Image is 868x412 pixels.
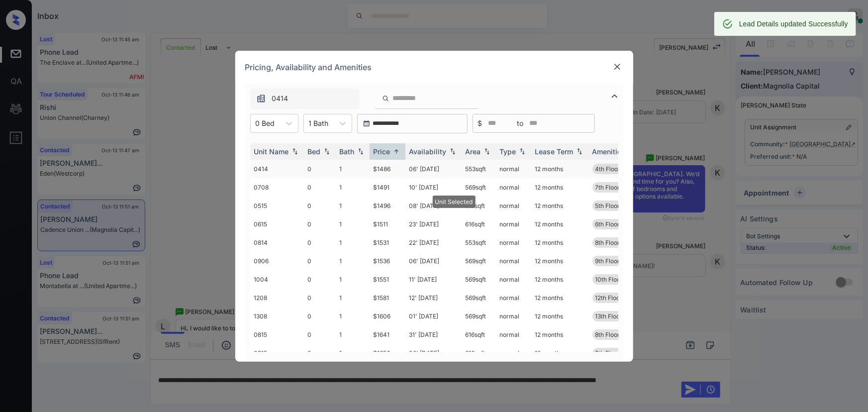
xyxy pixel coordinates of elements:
td: 616 sqft [462,215,496,233]
td: $1491 [370,178,405,197]
td: 12 months [531,270,588,289]
span: 7th Floor [595,184,620,191]
span: 6th Floor [595,220,620,228]
td: 12' [DATE] [405,289,462,307]
td: 12 months [531,252,588,270]
td: 0515 [250,197,304,215]
td: 1 [336,252,370,270]
td: 0 [304,215,336,233]
td: 0414 [250,160,304,178]
td: normal [496,233,531,252]
td: $1581 [370,289,405,307]
td: 553 sqft [462,160,496,178]
span: 13th Floor [595,312,623,320]
td: $1511 [370,215,405,233]
td: 12 months [531,178,588,197]
div: Unit Name [254,147,289,156]
td: 1 [336,215,370,233]
div: Pricing, Availability and Amenities [235,51,633,84]
span: 0414 [272,93,289,104]
span: 10th Floor [595,276,623,283]
img: sorting [356,148,366,155]
td: 0814 [250,233,304,252]
img: sorting [322,148,332,155]
td: $1531 [370,233,405,252]
td: 569 sqft [462,289,496,307]
img: sorting [575,148,584,155]
span: to [517,118,524,129]
span: 8th Floor [595,239,620,246]
td: 0615 [250,215,304,233]
span: 9th Floor [595,349,620,357]
td: 0 [304,233,336,252]
td: 569 sqft [462,270,496,289]
td: 06' [DATE] [405,160,462,178]
td: 569 sqft [462,307,496,325]
td: $1551 [370,270,405,289]
td: 616 sqft [462,344,496,362]
td: 1 [336,289,370,307]
td: 0 [304,270,336,289]
img: sorting [517,148,527,155]
td: 0 [304,178,336,197]
td: 1 [336,344,370,362]
td: 0 [304,325,336,344]
div: Area [466,147,481,156]
span: 9th Floor [595,257,620,265]
img: icon-zuma [256,94,266,103]
img: sorting [448,148,458,155]
td: $1536 [370,252,405,270]
div: Lead Details updated Successfully [739,15,848,33]
span: $ [478,118,482,129]
td: 1 [336,178,370,197]
div: Price [374,147,390,156]
td: 553 sqft [462,233,496,252]
td: $1486 [370,160,405,178]
span: 4th Floor [595,165,621,173]
span: 12th Floor [595,294,623,302]
td: 1004 [250,270,304,289]
div: Type [500,147,516,156]
td: 0 [304,160,336,178]
td: normal [496,344,531,362]
td: normal [496,289,531,307]
div: Lease Term [535,147,574,156]
td: 0 [304,252,336,270]
img: sorting [482,148,492,155]
td: 10' [DATE] [405,178,462,197]
td: 0906 [250,252,304,270]
td: normal [496,178,531,197]
td: 1 [336,197,370,215]
div: Amenities [592,147,626,156]
td: 1208 [250,289,304,307]
td: 12 months [531,344,588,362]
td: 11' [DATE] [405,270,462,289]
img: icon-zuma [609,90,621,102]
td: normal [496,197,531,215]
td: 0708 [250,178,304,197]
div: Bath [340,147,355,156]
img: sorting [391,148,401,155]
td: 12 months [531,289,588,307]
td: 0 [304,344,336,362]
td: normal [496,252,531,270]
img: icon-zuma [382,94,389,103]
div: Bed [308,147,321,156]
td: 0915 [250,344,304,362]
td: normal [496,270,531,289]
td: 1308 [250,307,304,325]
td: 06' [DATE] [405,252,462,270]
td: $1606 [370,307,405,325]
td: normal [496,307,531,325]
img: close [612,62,622,72]
td: 1 [336,325,370,344]
td: 02' [DATE] [405,344,462,362]
span: 5th Floor [595,202,620,209]
td: $1496 [370,197,405,215]
td: $1641 [370,325,405,344]
td: 0 [304,307,336,325]
td: 0 [304,197,336,215]
div: Availability [409,147,447,156]
td: 01' [DATE] [405,307,462,325]
td: 616 sqft [462,325,496,344]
